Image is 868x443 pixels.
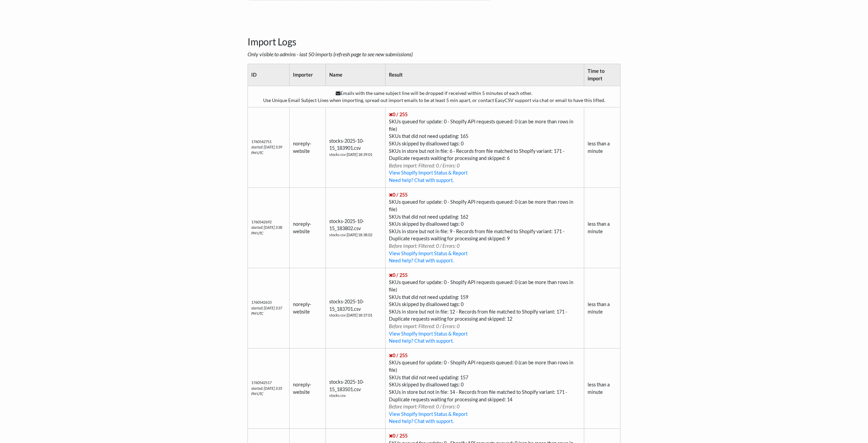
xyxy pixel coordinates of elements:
[584,107,620,187] td: less than a minute
[248,268,290,348] td: 1760542633
[389,258,454,263] a: Need help? Chat with support.
[248,64,290,86] th: ID
[325,348,385,428] td: stocks-2025-10-15_183501.csv
[389,243,459,249] span: Before import: Filtered: 0 / Errors: 0
[389,404,459,409] span: Before import: Filtered: 0 / Errors: 0
[289,268,325,348] td: noreply-website
[248,187,290,268] td: 1760542692
[385,348,584,428] td: SKUs queued for update: 0 - Shopify API requests queued: 0 (can be more than rows in file) SKUs t...
[329,393,382,399] span: stocks csv
[329,152,382,158] span: stocks csv [DATE] 18:39:01
[584,187,620,268] td: less than a minute
[251,386,282,396] i: started: [DATE] 3:35 PM UTC
[251,306,282,316] i: started: [DATE] 3:37 PM UTC
[289,187,325,268] td: noreply-website
[329,232,382,238] span: stocks csv [DATE] 18:38:02
[584,64,620,86] th: Time to import
[389,192,408,198] span: 0 / 255
[385,187,584,268] td: SKUs queued for update: 0 - Shopify API requests queued: 0 (can be more than rows in file) SKUs t...
[389,170,468,176] a: View Shopify Import Status & Report
[329,313,382,318] span: stocks csv [DATE] 18:37:01
[325,268,385,348] td: stocks-2025-10-15_183701.csv
[325,64,385,86] th: Name
[385,107,584,187] td: SKUs queued for update: 0 - Shopify API requests queued: 0 (can be more than rows in file) SKUs t...
[248,107,290,187] td: 1760542751
[325,107,385,187] td: stocks-2025-10-15_183901.csv
[389,418,454,424] a: Need help? Chat with support.
[248,348,290,428] td: 1760542517
[389,338,454,344] a: Need help? Chat with support.
[248,86,620,107] td: Emails with the same subject line will be dropped if received within 5 minutes of each other. Use...
[385,268,584,348] td: SKUs queued for update: 0 - Shopify API requests queued: 0 (can be more than rows in file) SKUs t...
[389,250,468,256] a: View Shopify Import Status & Report
[389,353,408,358] span: 0 / 255
[389,272,408,278] span: 0 / 255
[389,177,454,183] a: Need help? Chat with support.
[389,323,459,329] span: Before import: Filtered: 0 / Errors: 0
[389,411,468,417] a: View Shopify Import Status & Report
[251,145,282,155] i: started: [DATE] 3:39 PM UTC
[385,64,584,86] th: Result
[584,268,620,348] td: less than a minute
[584,348,620,428] td: less than a minute
[289,107,325,187] td: noreply-website
[325,187,385,268] td: stocks-2025-10-15_183802.csv
[289,348,325,428] td: noreply-website
[251,225,282,235] i: started: [DATE] 3:38 PM UTC
[289,64,325,86] th: Importer
[248,51,413,57] i: Only visible to admins - last 50 imports (refresh page to see new submissions)
[389,163,459,168] span: Before import: Filtered: 0 / Errors: 0
[389,433,408,439] span: 0 / 255
[248,19,620,48] h3: Import Logs
[389,331,468,337] a: View Shopify Import Status & Report
[389,112,408,117] span: 0 / 255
